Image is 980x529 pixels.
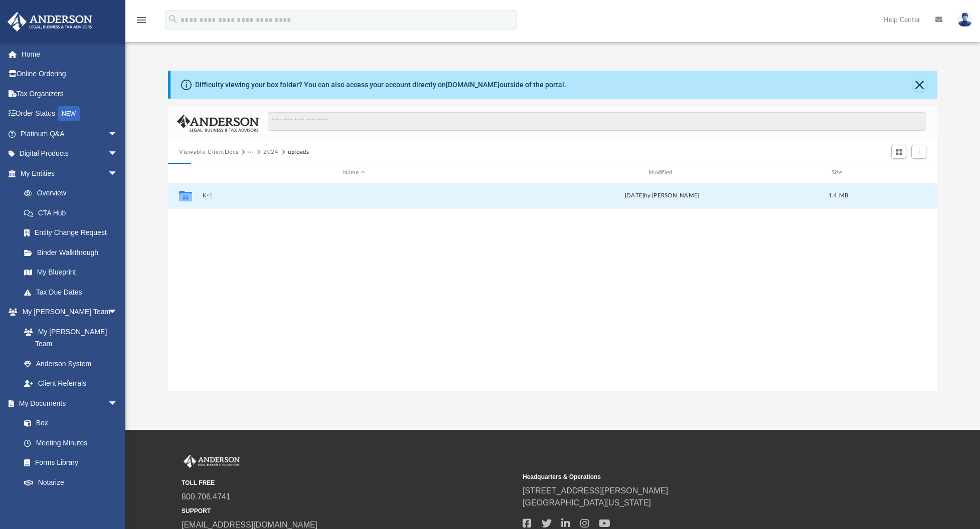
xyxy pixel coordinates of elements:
a: My [PERSON_NAME] Team [14,322,123,354]
a: My [PERSON_NAME] Teamarrow_drop_down [7,302,128,322]
a: CTA Hub [14,203,133,223]
a: My Documentsarrow_drop_down [7,393,128,413]
a: Tax Organizers [7,84,133,104]
button: 2024 [263,148,279,157]
button: K-1 [203,192,506,199]
span: arrow_drop_down [108,163,128,184]
div: Size [819,168,859,177]
span: arrow_drop_down [108,124,128,144]
a: [GEOGRAPHIC_DATA][US_STATE] [523,498,651,507]
a: Tax Due Dates [14,282,133,302]
a: Notarize [14,472,128,492]
div: Name [202,168,506,177]
div: Difficulty viewing your box folder? You can also access your account directly on outside of the p... [195,80,566,90]
small: Headquarters & Operations [523,472,857,481]
div: Modified [510,168,814,177]
a: Client Referrals [14,374,128,394]
a: Forms Library [14,453,123,473]
span: arrow_drop_down [108,144,128,164]
a: [DOMAIN_NAME] [446,81,500,89]
button: Close [913,78,927,92]
span: arrow_drop_down [108,492,128,513]
div: grid [168,183,937,391]
a: [EMAIL_ADDRESS][DOMAIN_NAME] [182,520,317,529]
a: 800.706.4741 [182,492,231,501]
a: My Blueprint [14,262,128,283]
span: arrow_drop_down [108,302,128,323]
button: Add [911,145,926,159]
small: TOLL FREE [182,478,516,487]
div: NEW [58,106,80,121]
a: Order StatusNEW [7,104,133,124]
a: Online Ordering [7,64,133,84]
a: Entity Change Request [14,223,133,243]
a: Online Learningarrow_drop_down [7,492,128,512]
button: Viewable-ClientDocs [179,148,238,157]
div: [DATE] by [PERSON_NAME] [511,191,814,200]
a: menu [135,19,147,26]
a: [STREET_ADDRESS][PERSON_NAME] [523,486,668,495]
a: Anderson System [14,354,128,374]
a: My Entitiesarrow_drop_down [7,163,133,183]
i: search [168,14,179,25]
small: SUPPORT [182,506,516,515]
img: Anderson Advisors Platinum Portal [182,455,242,468]
div: id [863,168,933,177]
i: menu [135,14,147,26]
button: Switch to Grid View [891,145,906,159]
button: uploads [288,148,309,157]
a: Digital Productsarrow_drop_down [7,144,133,164]
img: User Pic [957,13,972,27]
a: Platinum Q&Aarrow_drop_down [7,124,133,144]
input: Search files and folders [268,112,926,131]
img: Anderson Advisors Platinum Portal [5,12,95,32]
span: arrow_drop_down [108,393,128,414]
a: Meeting Minutes [14,433,128,453]
a: Home [7,44,133,64]
a: Binder Walkthrough [14,242,133,262]
div: id [173,168,198,177]
button: ··· [248,148,254,157]
a: Box [14,413,123,433]
a: Overview [14,183,133,203]
span: 1.4 MB [829,193,849,198]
